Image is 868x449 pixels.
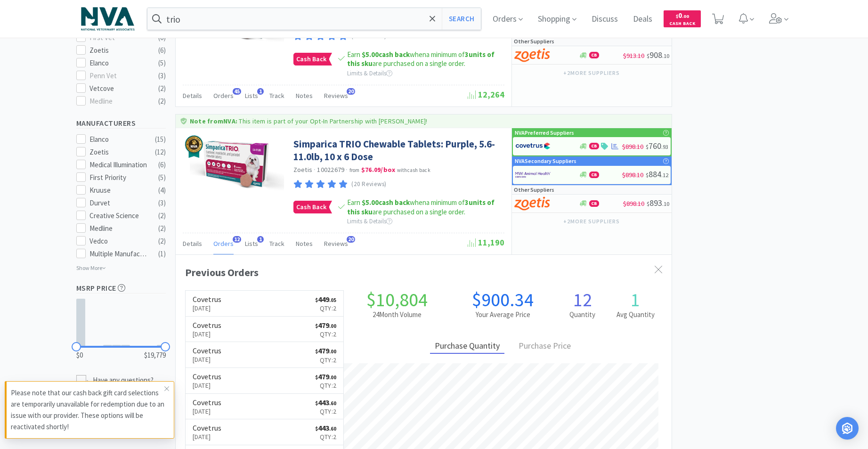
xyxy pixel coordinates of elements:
h1: 12 [556,290,609,309]
span: $ [646,143,649,150]
div: Zoetis [89,45,148,56]
a: Covetrus[DATE]$443.60Qty:2 [186,419,344,445]
a: Covetrus[DATE]$479.00Qty:2 [186,342,344,368]
h2: Your Average Price [450,309,556,320]
span: Notes [296,239,313,248]
div: Open Intercom Messenger [836,417,859,440]
img: f6b2451649754179b5b4e0c70c3f7cb0_2.png [515,168,551,182]
div: Elanco [89,57,148,69]
img: a673e5ab4e5e497494167fe422e9a3ab.png [514,196,550,211]
span: Cash Back [294,53,329,65]
span: 20 [347,88,355,95]
img: 57495fe166524940932acd7465df8c21_605127.png [190,138,284,191]
h6: Covetrus [193,399,221,406]
h6: Covetrus [193,347,221,354]
div: Previous Orders [185,264,662,281]
p: Other Suppliers [514,185,554,194]
span: $5.00 [362,50,379,59]
h1: 1 [609,290,662,309]
span: $898.10 [623,199,644,208]
span: . 00 [329,374,336,381]
p: Other Suppliers [514,37,554,46]
a: Covetrus[DATE]$449.05Qty:2 [186,291,344,317]
span: Orders [213,91,234,100]
span: 12 [233,236,241,243]
span: from [349,167,360,173]
div: ( 2 ) [158,96,166,107]
p: This item is part of your Opt-In Partnership with [PERSON_NAME]! [239,117,427,125]
a: Simparica TRIO Chewable Tablets: Purple, 5.6-11.0lb, 10 x 6 Dose [293,138,502,163]
div: Multiple Manufacturers [89,248,148,260]
span: 479 [315,372,336,381]
h5: MSRP Price [76,283,166,294]
div: ( 3 ) [158,70,166,82]
div: ( 2 ) [158,223,166,234]
span: 443 [315,398,336,407]
h2: 24 Month Volume [344,309,450,320]
div: ( 1 ) [158,248,166,260]
p: [DATE] [193,380,221,391]
span: 10022679 [317,165,344,174]
span: . 00 [329,323,336,329]
span: 0 [676,11,689,20]
span: $ [315,400,318,407]
div: Durvet [89,197,148,209]
span: $ [647,52,649,59]
div: ( 15 ) [155,134,166,145]
div: ( 5 ) [158,57,166,69]
div: Creative Science [89,210,148,221]
span: Lists [245,91,258,100]
strong: cash back [362,198,410,207]
h6: Covetrus [193,295,221,303]
span: $5.00 [362,198,379,207]
h2: Avg Quantity [609,309,662,320]
span: $0 [76,350,83,361]
a: $0.00Cash Back [664,6,701,32]
span: with cash back [397,167,430,173]
div: ( 6 ) [158,159,166,171]
img: 77fca1acd8b6420a9015268ca798ef17_1.png [515,139,551,153]
span: . 10 [662,200,669,207]
span: 1 [257,236,264,243]
h1: $900.34 [450,290,556,309]
h6: Covetrus [193,373,221,380]
img: 63c5bf86fc7e40bdb3a5250099754568_2.png [76,2,139,35]
div: Vedco [89,236,148,247]
span: $ [315,323,318,329]
div: Purchase Quantity [430,339,504,354]
p: NVA Secondary Suppliers [515,156,576,165]
p: Have any questions? [93,375,154,385]
a: Deals [629,15,656,24]
div: First Priority [89,172,148,183]
h6: Covetrus [193,321,221,329]
button: Search [442,8,481,30]
p: Qty: 2 [315,303,336,313]
span: $ [315,425,318,432]
span: Limits & Details [347,217,392,225]
div: ( 2 ) [158,83,166,94]
span: Details [183,239,202,248]
p: Qty: 2 [315,432,336,442]
span: $898.10 [622,171,643,179]
span: Cash Back [294,201,329,213]
div: ( 5 ) [158,172,166,183]
p: Show More [76,261,106,272]
h1: $10,804 [344,290,450,309]
div: Medical Illumination [89,159,148,171]
span: Lists [245,239,258,248]
span: CB [590,143,599,149]
span: . 10 [662,52,669,59]
div: Medline [89,96,148,107]
span: CB [590,172,599,178]
div: Kruuse [89,185,148,196]
input: Search by item, sku, manufacturer, ingredient, size... [147,8,481,30]
div: ( 2 ) [158,210,166,221]
span: $ [315,297,318,303]
button: +2more suppliers [559,66,624,80]
span: · [314,165,316,174]
span: · [346,165,348,174]
div: Penn Vet [89,70,148,82]
p: [DATE] [193,329,221,339]
span: Earn [347,198,410,207]
span: . 60 [329,400,336,407]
